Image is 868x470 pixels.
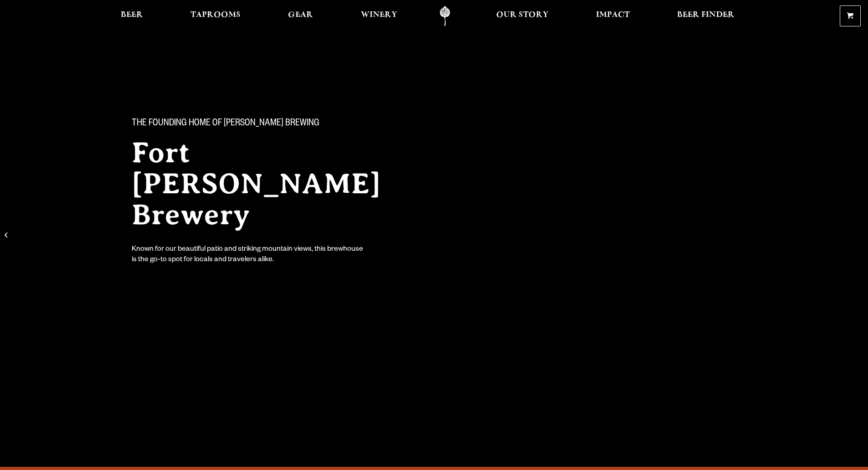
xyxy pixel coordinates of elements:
span: Gear [288,11,313,19]
span: Our Story [496,11,549,19]
span: Beer Finder [677,11,734,19]
span: Impact [596,11,630,19]
div: Known for our beautiful patio and striking mountain views, this brewhouse is the go-to spot for l... [132,245,365,266]
a: Odell Home [428,6,462,26]
span: The Founding Home of [PERSON_NAME] Brewing [132,118,319,130]
span: Winery [361,11,397,19]
a: Beer [115,6,149,26]
a: Beer Finder [671,6,740,26]
h2: Fort [PERSON_NAME] Brewery [132,137,416,230]
a: Gear [282,6,319,26]
span: Taprooms [190,11,241,19]
a: Winery [355,6,403,26]
a: Impact [590,6,636,26]
a: Our Story [490,6,555,26]
span: Beer [121,11,143,19]
a: Taprooms [185,6,247,26]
